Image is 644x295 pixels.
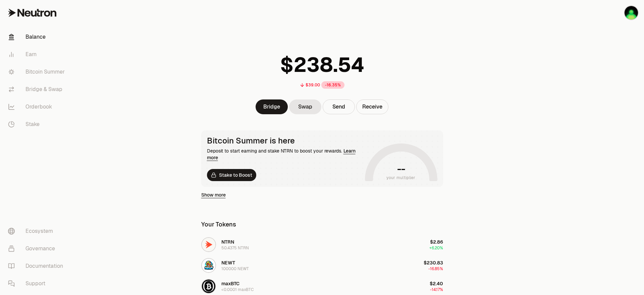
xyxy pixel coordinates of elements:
[386,174,416,181] span: your multiplier
[3,63,72,81] a: Bitcoin Summer
[289,99,321,114] a: Swap
[207,136,362,145] div: Bitcoin Summer is here
[424,260,443,266] span: $230.83
[221,266,249,271] div: 100000 NEWT
[221,260,235,266] span: NEWT
[3,257,72,275] a: Documentation
[356,99,388,114] button: Receive
[321,81,344,89] div: -16.35%
[429,245,443,251] span: +6.20%
[323,99,355,114] button: Send
[428,266,443,271] span: -16.85%
[207,169,256,181] a: Stake to Boost
[221,239,234,245] span: NTRN
[3,28,72,46] a: Balance
[201,192,226,198] a: Show more
[256,99,288,114] a: Bridge
[3,116,72,133] a: Stake
[202,259,215,272] img: NEWT Logo
[221,281,239,287] span: maxBTC
[3,81,72,98] a: Bridge & Swap
[202,280,215,293] img: maxBTC Logo
[221,245,249,251] div: 50.4375 NTRN
[397,164,405,174] h1: --
[3,240,72,257] a: Governance
[430,281,443,287] span: $2.40
[3,222,72,240] a: Ecosystem
[3,275,72,292] a: Support
[197,235,447,255] button: NTRN LogoNTRN50.4375 NTRN$2.86+6.20%
[197,255,447,276] button: NEWT LogoNEWT100000 NEWT$230.83-16.85%
[306,82,320,88] div: $39.00
[221,287,254,292] div: <0.0001 maxBTC
[3,98,72,116] a: Orderbook
[207,147,362,161] div: Deposit to start earning and stake NTRN to boost your rewards.
[430,287,443,292] span: -14.17%
[3,46,72,63] a: Earn
[201,220,236,229] div: Your Tokens
[430,239,443,245] span: $2.86
[625,6,638,19] img: 2022_2
[202,238,215,251] img: NTRN Logo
